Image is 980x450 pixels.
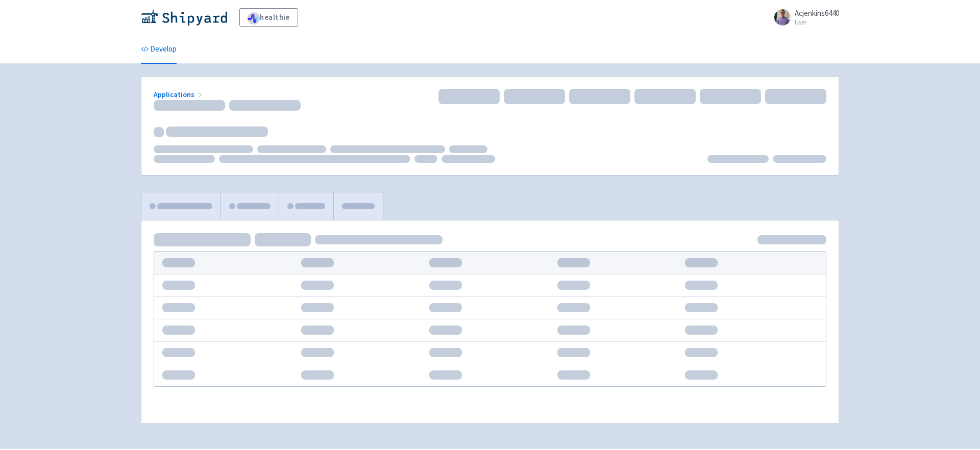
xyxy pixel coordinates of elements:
span: Acjenkins6440 [795,8,839,18]
img: Shipyard logo [141,9,227,26]
a: Applications [154,90,204,99]
a: Acjenkins6440 User [768,9,839,26]
small: User [795,19,839,26]
a: healthie [239,8,298,27]
a: Develop [141,35,177,64]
